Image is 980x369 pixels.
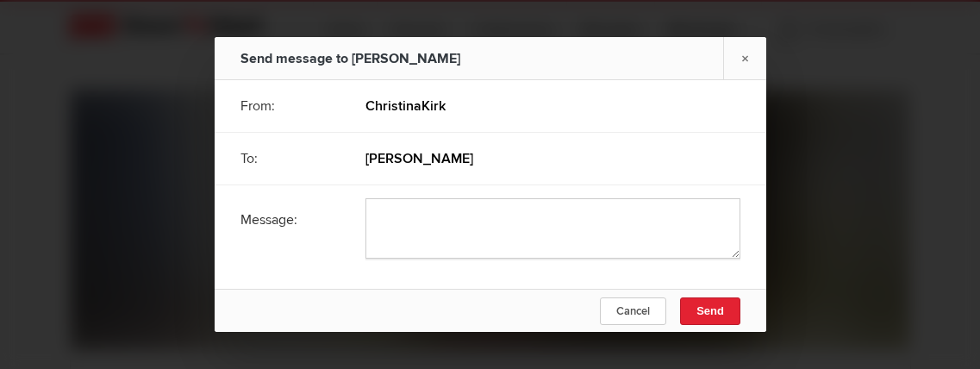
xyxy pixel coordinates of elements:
[365,150,473,167] b: [PERSON_NAME]
[365,97,446,115] b: ChristinaKirk
[240,137,340,180] div: To:
[240,198,340,241] div: Message:
[696,304,724,317] span: Send
[723,37,766,79] a: ×
[680,297,740,325] button: Send
[240,84,340,128] div: From:
[240,37,460,80] div: Send message to [PERSON_NAME]
[616,304,650,318] span: Cancel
